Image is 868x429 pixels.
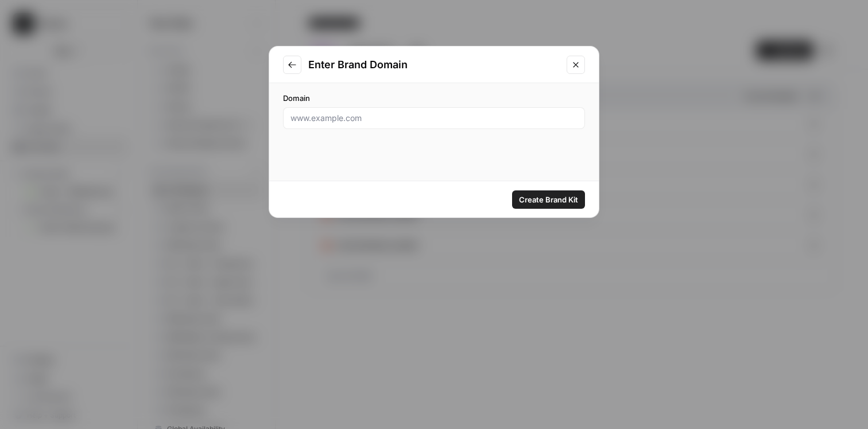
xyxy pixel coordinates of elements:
span: Create Brand Kit [519,194,578,205]
button: Create Brand Kit [512,190,585,209]
label: Domain [283,92,585,104]
button: Close modal [567,56,585,74]
input: www.example.com [290,112,578,124]
button: Go to previous step [283,56,301,74]
h2: Enter Brand Domain [308,57,560,73]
